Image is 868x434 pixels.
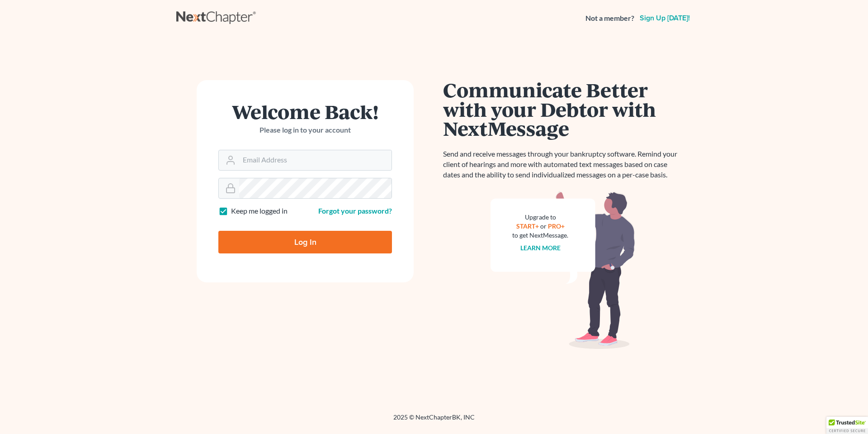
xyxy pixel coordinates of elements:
[512,213,568,222] div: Upgrade to
[218,102,392,121] h1: Welcome Back!
[520,244,561,252] a: Learn more
[585,13,634,24] strong: Not a member?
[318,206,392,215] a: Forgot your password?
[548,222,565,230] a: PRO+
[443,149,683,180] p: Send and receive messages through your bankruptcy software. Remind your client of hearings and mo...
[491,191,635,349] img: nextmessage_bg-59042aed3d76b12b5cd301f8e5b87938c9018125f34e5fa2b7a6b67550977c72.svg
[512,231,568,240] div: to get NextMessage.
[239,150,392,170] input: Email Address
[218,125,392,135] p: Please log in to your account
[176,413,692,429] div: 2025 © NextChapterBK, INC
[826,417,868,434] div: TrustedSite Certified
[218,231,392,253] input: Log In
[540,222,547,230] span: or
[231,206,288,216] label: Keep me logged in
[638,14,692,22] a: Sign up [DATE]!
[516,222,539,230] a: START+
[443,80,683,138] h1: Communicate Better with your Debtor with NextMessage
